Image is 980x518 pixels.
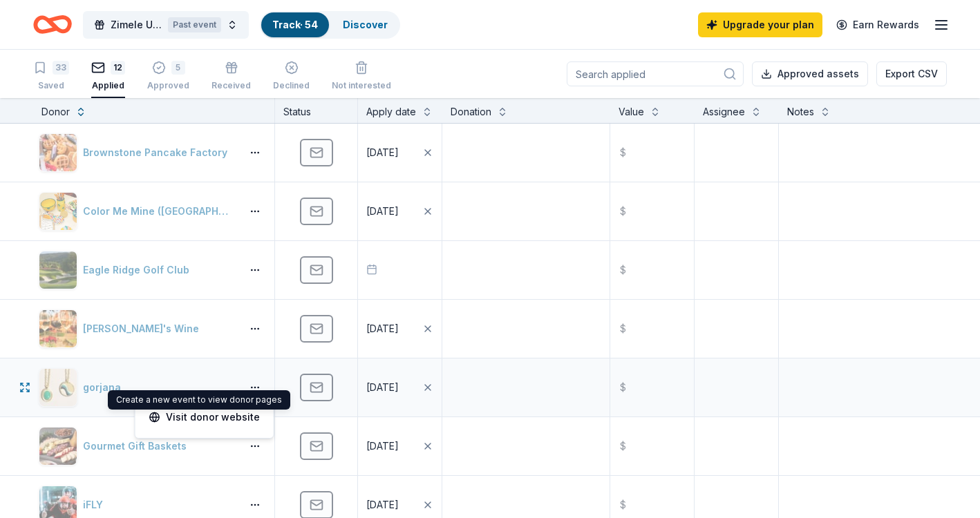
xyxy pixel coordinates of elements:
div: Not interested [332,80,391,91]
button: Export CSV [876,61,947,86]
div: [DATE] [366,438,399,454]
button: Declined [273,55,310,98]
div: [DATE] [366,203,399,220]
input: Search applied [567,61,744,86]
div: [DATE] [366,497,399,513]
div: Past event [168,17,221,32]
div: Declined [273,80,310,91]
div: Donation [451,104,491,120]
button: Track· 54Discover [260,11,400,39]
div: Notes [787,104,814,120]
a: Discover [343,19,388,30]
a: Visit donor website [149,409,260,425]
a: Upgrade your plan [698,12,822,37]
div: Saved [33,80,69,91]
div: 33 [53,61,69,75]
div: Approved [147,80,189,91]
div: 5 [171,61,185,75]
button: 33Saved [33,55,69,98]
a: Track· 54 [272,19,318,30]
button: 5Approved [147,55,189,98]
div: Donor [41,104,70,120]
div: [DATE] [366,144,399,161]
button: [DATE] [358,124,442,182]
button: [DATE] [358,182,442,240]
button: [DATE] [358,417,442,475]
a: Earn Rewards [828,12,927,37]
div: Received [211,80,251,91]
div: Status [275,98,358,123]
button: Received [211,55,251,98]
div: [DATE] [366,379,399,396]
div: Assignee [703,104,745,120]
button: Not interested [332,55,391,98]
div: Applied [91,80,125,91]
div: [DATE] [366,320,399,337]
div: Create a new event to view donor pages [108,390,290,410]
span: Zimele USA Spring Gala [111,17,162,33]
button: [DATE] [358,300,442,358]
a: Home [33,8,72,41]
button: Zimele USA Spring GalaPast event [83,11,249,39]
button: 12Applied [91,55,125,98]
div: 12 [111,61,125,75]
div: Value [619,104,644,120]
button: [DATE] [358,358,442,416]
div: Apply date [366,104,416,120]
button: Approved assets [752,61,868,86]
